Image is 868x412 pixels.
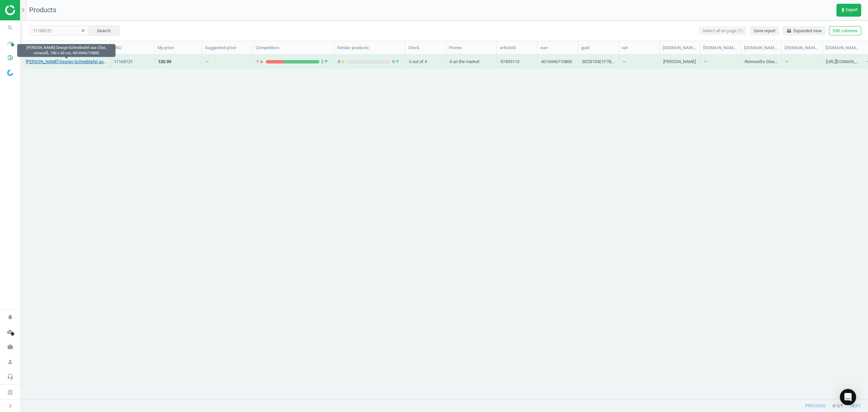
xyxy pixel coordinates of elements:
[754,28,775,34] span: Save report
[843,400,868,412] button: next
[500,45,535,51] div: articleid
[78,26,88,36] button: clear
[663,45,697,51] div: [DOMAIN_NAME](brand)
[395,59,400,65] i: arrow_upward
[337,45,402,51] div: Similar products
[4,21,17,34] i: search
[22,55,868,392] div: grid
[745,59,778,67] div: Reinweiße Glas-Magnettafel aus bruchfestem Sicherheitsglas Magnethaftend durch die unsichtbaren M...
[785,45,820,51] div: [DOMAIN_NAME](ean)
[4,370,17,383] i: headset_mic
[449,45,494,51] div: Promo
[785,55,819,67] div: —
[19,6,27,14] i: chevron_right
[338,59,347,65] span: 0
[4,355,17,368] i: person
[4,51,17,64] i: pie_chart_outlined
[113,45,152,51] div: SKU
[699,26,747,36] button: Select all on page (1)
[5,5,53,15] img: ajHJNr6hYgQAAAAASUVORK5CYII=
[826,59,860,67] div: [URL][DOMAIN_NAME]
[622,45,657,51] div: vat
[323,59,329,65] i: arrow_upward
[786,28,822,34] span: Expanded view
[4,340,17,353] i: work
[663,59,696,67] div: [PERSON_NAME]
[840,7,846,13] i: get_app
[88,25,120,36] button: Search
[6,402,14,410] i: chevron_right
[744,45,779,51] div: [DOMAIN_NAME](description)
[4,325,17,338] i: cloud_done
[409,55,442,67] div: 3 out of 4
[541,59,572,67] div: 4016946710800
[750,26,779,36] button: Save report
[623,55,656,67] div: —
[4,36,17,49] i: timeline
[786,28,792,34] i: horizontal_split
[7,70,13,76] img: wGWNvw8QSZomAAAAABJRU5ErkJggg==
[829,26,861,36] button: Edit columns
[256,45,331,51] div: Competitors
[825,45,860,51] div: [DOMAIN_NAME](image_url)
[704,55,737,67] div: —
[391,59,402,65] span: 0
[783,26,826,36] button: horizontal_splitExpanded view
[29,6,56,14] span: Products
[836,4,861,17] button: get_appExport
[540,45,575,51] div: ean
[256,59,266,65] span: 1
[340,59,346,65] i: arrow_downward
[29,25,88,36] input: SKU/Title search
[408,45,443,51] div: Stock
[840,7,857,13] span: Export
[582,59,615,67] div: 3ECB133E1F7B1641E06365033D0AD1A4
[157,45,199,51] div: My price
[840,389,856,405] div: Open Intercom Messenger
[798,400,833,412] button: previous
[833,403,839,409] span: 0 - 1
[17,44,116,57] div: [PERSON_NAME] Design-Schreibtafel aus Glas, reinweiß, 100 x 65 cm, 4016946710800
[2,401,19,410] button: chevron_right
[839,403,843,409] span: / 1
[81,28,85,33] i: clear
[319,59,331,65] span: 2
[581,45,616,51] div: guid
[205,59,209,67] div: —
[114,59,151,65] div: 11163121
[703,28,743,34] span: Select all on page (1)
[205,45,250,51] div: Suggested price
[450,55,493,67] div: 0 on the market
[4,311,17,323] i: notifications
[259,59,264,65] i: arrow_downward
[703,45,738,51] div: [DOMAIN_NAME](delivery)
[158,59,171,65] div: 120.99
[26,59,107,65] a: [PERSON_NAME] Design-Schreibtafel aus Glas, reinweiß, 100 x 65 cm, 4016946710800
[500,59,519,67] div: 97493110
